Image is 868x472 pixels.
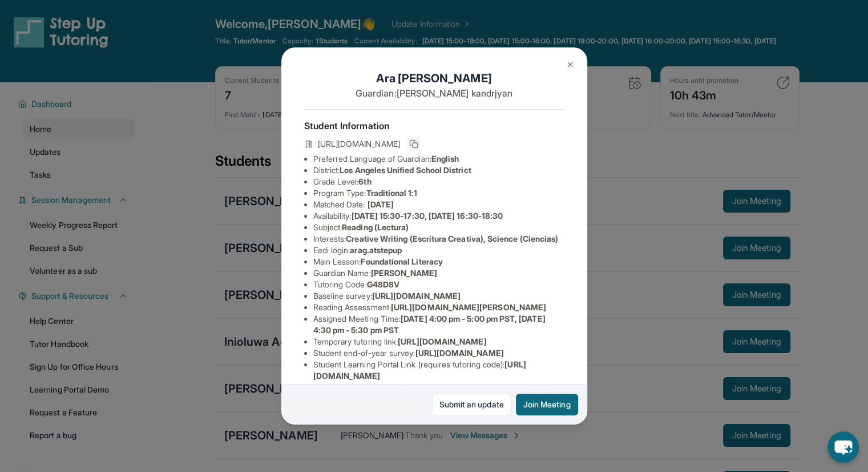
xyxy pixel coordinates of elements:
[313,245,564,256] li: Eedi login :
[350,245,402,255] span: arag.atstepup
[313,279,564,290] li: Tutoring Code :
[566,60,575,69] img: Close Icon
[313,336,564,347] li: Temporary tutoring link :
[313,290,564,302] li: Baseline survey :
[342,222,409,232] span: Reading (Lectura)
[372,291,461,301] span: [URL][DOMAIN_NAME]
[313,199,564,210] li: Matched Date:
[398,337,486,346] span: [URL][DOMAIN_NAME]
[368,199,394,209] span: [DATE]
[304,86,564,100] p: Guardian: [PERSON_NAME] kandrjyan
[827,431,859,463] button: chat-button
[516,394,578,415] button: Join Meeting
[313,382,564,405] li: Student Direct Learning Portal Link (no tutoring code required) :
[371,268,438,278] span: [PERSON_NAME]
[313,302,564,313] li: Reading Assessment :
[432,394,511,415] a: Submit an update
[313,165,564,176] li: District:
[407,137,421,151] button: Copy link
[313,347,564,359] li: Student end-of-year survey :
[318,138,400,150] span: [URL][DOMAIN_NAME]
[351,211,503,221] span: [DATE] 15:30-17:30, [DATE] 16:30-18:30
[431,154,459,163] span: English
[313,187,564,199] li: Program Type:
[313,233,564,245] li: Interests :
[313,222,564,233] li: Subject :
[313,210,564,222] li: Availability:
[340,165,471,175] span: Los Angeles Unified School District
[346,234,558,243] span: Creative Writing (Escritura Creativa), Science (Ciencias)
[304,70,564,86] h1: Ara [PERSON_NAME]
[313,256,564,267] li: Main Lesson :
[304,119,564,133] h4: Student Information
[313,314,546,335] span: [DATE] 4:00 pm - 5:00 pm PST, [DATE] 4:30 pm - 5:30 pm PST
[391,302,546,312] span: [URL][DOMAIN_NAME][PERSON_NAME]
[313,153,564,165] li: Preferred Language of Guardian:
[361,257,442,266] span: Foundational Literacy
[313,313,564,336] li: Assigned Meeting Time :
[415,348,503,358] span: [URL][DOMAIN_NAME]
[366,188,417,198] span: Traditional 1:1
[313,176,564,187] li: Grade Level:
[367,279,399,289] span: G48D8V
[358,177,371,186] span: 6th
[313,359,564,382] li: Student Learning Portal Link (requires tutoring code) :
[313,267,564,279] li: Guardian Name :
